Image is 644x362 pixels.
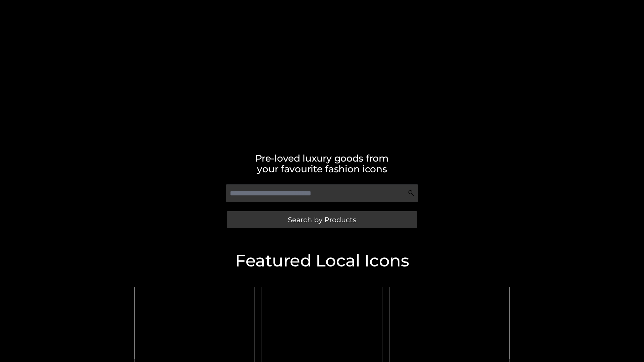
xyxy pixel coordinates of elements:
[227,211,417,228] a: Search by Products
[131,252,513,269] h2: Featured Local Icons​
[131,153,513,174] h2: Pre-loved luxury goods from your favourite fashion icons
[408,190,415,196] img: Search Icon
[288,216,356,223] span: Search by Products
